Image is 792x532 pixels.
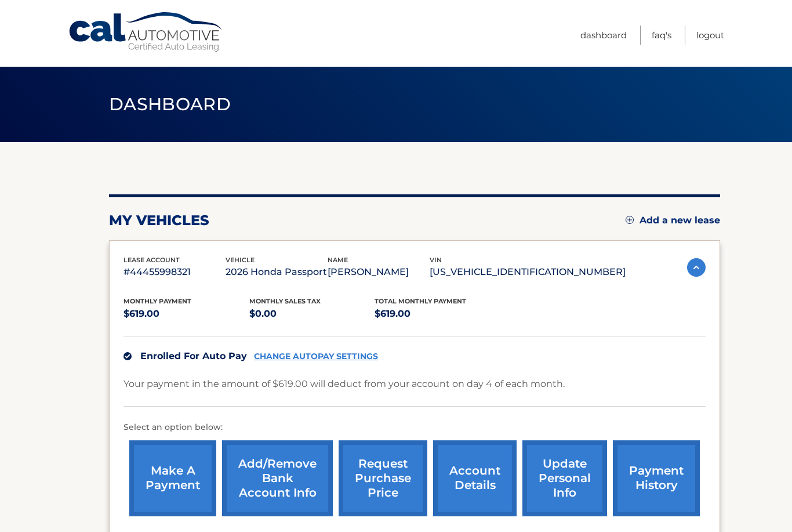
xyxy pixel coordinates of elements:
a: make a payment [129,440,216,516]
a: payment history [613,440,700,516]
a: Add a new lease [626,215,720,226]
img: add.svg [626,216,634,224]
span: lease account [123,256,180,264]
p: [US_VEHICLE_IDENTIFICATION_NUMBER] [430,264,626,280]
a: Logout [696,26,724,45]
a: Add/Remove bank account info [222,440,333,516]
a: account details [433,440,517,516]
p: Select an option below: [123,421,706,435]
img: accordion-active.svg [687,258,706,277]
span: vin [430,256,442,264]
a: request purchase price [339,440,427,516]
a: FAQ's [652,26,671,45]
p: Your payment in the amount of $619.00 will deduct from your account on day 4 of each month. [123,376,565,392]
h2: my vehicles [109,212,209,229]
a: Dashboard [580,26,627,45]
span: Monthly Payment [123,297,191,305]
p: $619.00 [123,306,249,322]
span: Dashboard [109,93,231,115]
p: $0.00 [249,306,375,322]
a: CHANGE AUTOPAY SETTINGS [254,352,378,361]
span: Total Monthly Payment [375,297,466,305]
p: [PERSON_NAME] [328,264,430,280]
p: #44455998321 [123,264,226,280]
span: name [328,256,348,264]
img: check.svg [123,352,132,360]
a: Cal Automotive [68,12,224,53]
span: vehicle [226,256,255,264]
p: 2026 Honda Passport [226,264,328,280]
a: update personal info [522,440,607,516]
span: Monthly sales Tax [249,297,321,305]
p: $619.00 [375,306,500,322]
span: Enrolled For Auto Pay [140,350,247,361]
